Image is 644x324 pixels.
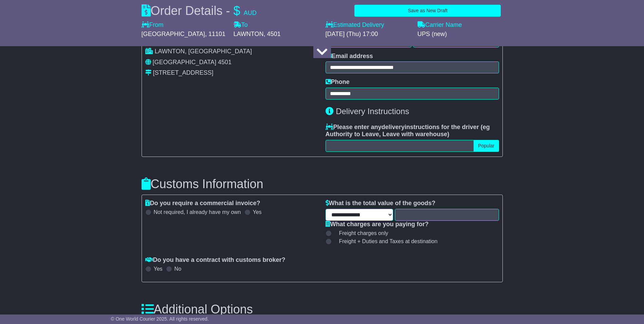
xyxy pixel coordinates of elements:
label: Carrier Name [418,21,462,29]
div: Order Details - [142,3,257,18]
span: delivery [382,124,405,130]
div: [STREET_ADDRESS] [153,69,214,77]
div: UPS (new) [418,31,503,38]
h3: Additional Options [142,303,503,316]
span: Freight + Duties and Taxes at destination [339,238,438,245]
span: , 11101 [205,31,225,37]
h3: Customs Information [142,177,503,191]
label: Yes [253,209,262,215]
span: © One World Courier 2025. All rights reserved. [111,316,209,322]
label: No [174,266,181,272]
label: Not required, I already have my own [154,209,241,215]
div: [DATE] (Thu) 17:00 [326,31,411,38]
label: Yes [154,266,163,272]
button: Save as New Draft [354,5,501,17]
span: Delivery Instructions [336,107,409,116]
label: What is the total value of the goods? [326,200,436,207]
span: $ [234,4,240,18]
label: To [234,21,248,29]
label: Estimated Delivery [326,21,411,29]
span: AUD [244,10,257,16]
span: , 4501 [264,31,281,37]
label: Do you have a contract with customs broker? [145,256,286,264]
span: [GEOGRAPHIC_DATA] [153,59,216,66]
label: Please enter any instructions for the driver ( ) [326,124,499,138]
span: [GEOGRAPHIC_DATA] [142,31,205,37]
label: What charges are you paying for? [326,221,429,228]
label: Freight charges only [331,230,388,236]
label: From [142,21,164,29]
label: Do you require a commercial invoice? [145,200,260,207]
span: LAWNTON [234,31,264,37]
span: 4501 [218,59,232,66]
button: Popular [474,140,499,152]
span: eg Authority to Leave, Leave with warehouse [326,124,490,138]
label: Phone [326,78,350,86]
